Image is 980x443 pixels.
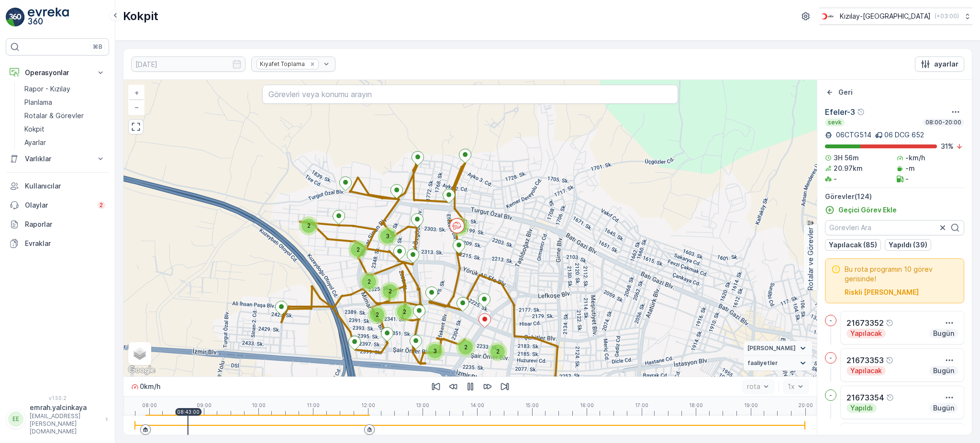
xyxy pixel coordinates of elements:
span: [PERSON_NAME] [747,344,796,352]
p: Yapılacak [849,329,883,338]
span: + [134,89,139,97]
div: Yardım Araç İkonu [857,108,865,116]
div: EE [8,411,23,427]
p: sevk [827,119,843,126]
img: logo_light-DOdMpM7g.png [28,8,69,27]
p: 08:00-20:00 [924,119,962,126]
p: Ayarlar [24,138,46,147]
a: Rapor - Kızılay [21,82,109,96]
p: Rotalar ve Görevler [806,227,815,290]
p: - [829,354,832,362]
p: Kokpit [123,9,158,24]
p: Evraklar [25,239,105,248]
div: 3 [378,227,397,246]
span: 3 [386,233,390,240]
span: 3 [433,347,437,354]
span: 2 [367,278,371,285]
p: - [829,317,832,324]
a: Uzaklaştır [129,100,144,114]
p: emrah.yalcinkaya [30,403,100,412]
p: Rapor - Kızılay [24,84,70,94]
div: 2 [395,302,414,321]
p: Operasyonlar [25,68,90,78]
p: 21673353 [846,354,884,366]
p: 08:00 [142,402,157,408]
p: - [834,174,837,184]
p: 15:00 [525,402,539,408]
span: 2 [496,348,500,355]
p: Varlıklar [25,154,90,164]
span: faaliyetler [747,359,778,367]
a: Yakınlaştır [129,86,144,100]
input: dd/mm/yyyy [131,56,245,72]
p: 09:00 [197,402,212,408]
div: Yardım Araç İkonu [886,319,893,327]
p: 18:00 [689,402,703,408]
p: 19:00 [744,402,758,408]
a: Kullanıcılar [6,177,109,196]
p: Riskli [PERSON_NAME] [845,288,919,297]
a: Geri [825,88,853,97]
button: Varlıklar [6,149,109,168]
p: Geçici Görev Ekle [838,205,897,215]
p: Geri [838,88,853,97]
a: Geçici Görev Ekle [825,205,897,215]
div: 2 [367,305,387,324]
p: 20:00 [798,402,813,408]
p: 12:00 [361,402,375,408]
div: 2 [299,216,318,235]
p: ayarlar [934,59,958,69]
summary: [PERSON_NAME] [744,341,812,356]
p: Kullanıcılar [25,181,105,191]
input: Görevleri Ara [825,220,964,235]
img: k%C4%B1z%C4%B1lay_D5CCths.png [819,11,836,22]
p: Görevler ( 124 ) [825,192,964,201]
p: Olaylar [25,200,92,210]
p: Bugün [932,403,955,413]
p: Raporlar [25,220,105,229]
button: ayarlar [915,56,964,72]
span: − [134,103,139,111]
p: 16:00 [580,402,594,408]
a: Bu bölgeyi Google Haritalar'da açın (yeni pencerede açılır) [126,364,157,377]
img: Google [126,364,157,377]
span: 2 [307,222,311,229]
p: Bugün [932,366,955,376]
p: ⌘B [93,43,102,51]
p: 31 % [941,142,954,151]
p: Yapıldı (39) [889,240,927,250]
p: 06 DCG 652 [884,130,924,140]
button: Yapılacak (85) [825,239,881,251]
button: Operasyonlar [6,63,109,82]
p: 21673354 [846,392,884,403]
p: [EMAIL_ADDRESS][PERSON_NAME][DOMAIN_NAME] [30,412,100,435]
div: 2 [488,342,507,361]
a: Layers [129,343,150,364]
p: 10:00 [252,402,266,408]
p: 3H 56m [834,153,859,163]
input: Görevleri veya konumu arayın [262,85,678,104]
p: - [829,391,832,399]
span: 2 [376,311,379,318]
p: Planlama [24,98,52,107]
a: Ayarlar [21,136,109,149]
p: - [905,174,909,184]
p: Yapıldı [849,403,874,413]
span: Bu rota programın 10 görev gerisinde! [845,265,958,284]
p: Kızılay-[GEOGRAPHIC_DATA] [840,11,931,21]
div: Yardım Araç İkonu [886,394,894,401]
a: Evraklar [6,234,109,253]
img: logo [6,8,25,27]
div: 2 [359,272,379,291]
p: 0 km/h [140,382,160,391]
a: Kokpit [21,122,109,136]
button: EEemrah.yalcinkaya[EMAIL_ADDRESS][PERSON_NAME][DOMAIN_NAME] [6,403,109,435]
a: Planlama [21,96,109,109]
p: 14:00 [470,402,484,408]
p: 06CTG514 [834,130,871,140]
div: 2 [348,240,367,259]
p: 17:00 [635,402,648,408]
p: Bugün [932,329,955,338]
div: 2 [380,282,400,301]
p: -m [905,164,915,173]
